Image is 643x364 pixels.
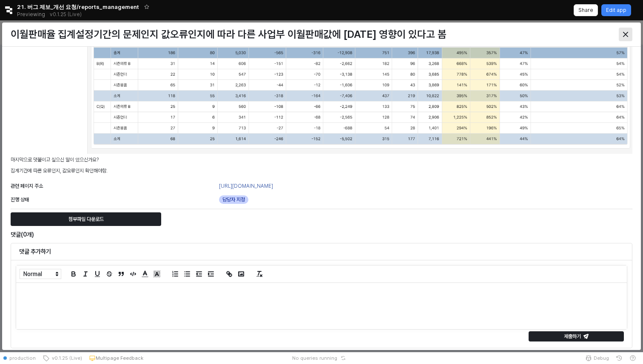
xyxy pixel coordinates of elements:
[45,8,86,20] button: Releases and History
[574,4,598,16] button: Share app
[11,231,423,238] h6: 댓글(0개)
[578,7,593,14] p: Share
[564,333,581,340] p: 제출하기
[594,355,609,361] span: Debug
[11,183,43,189] span: 관련 페이지 주소
[606,7,626,14] p: Edit app
[619,28,632,41] button: Close
[17,8,86,20] div: Previewing v0.1.25 (Live)
[49,355,82,361] span: v0.1.25 (Live)
[339,356,347,361] button: Reset app state
[17,10,45,19] span: Previewing
[96,355,143,361] p: Multipage Feedback
[19,248,624,255] h6: 댓글 추가하기
[68,216,104,223] p: 첨부파일 다운로드
[9,355,36,361] span: production
[11,197,29,203] span: 진행 상태
[582,352,612,364] button: Debug
[11,167,632,175] p: 집계기간에 따른 오류인지, 값오류인지 확인해야함.
[142,3,151,11] button: Add app to favorites
[11,212,161,226] button: 첨부파일 다운로드
[85,352,147,364] button: Multipage Feedback
[50,11,82,18] p: v0.1.25 (Live)
[612,352,626,364] button: History
[601,4,631,16] button: Edit app
[219,183,273,189] a: [URL][DOMAIN_NAME]
[11,28,475,40] h3: 이월판매율 집계설정기간의 문제인지 값오류인지에 따라 다른 사업부 이월판매값에 [DATE] 영향이 있다고 봄
[39,352,85,364] button: v0.1.25 (Live)
[222,195,245,204] span: 담당자 지정
[292,355,337,361] span: No queries running
[529,331,624,341] button: 제출하기
[17,3,139,11] span: 21. 버그 제보_개선 요청/reports_management
[626,352,640,364] button: Help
